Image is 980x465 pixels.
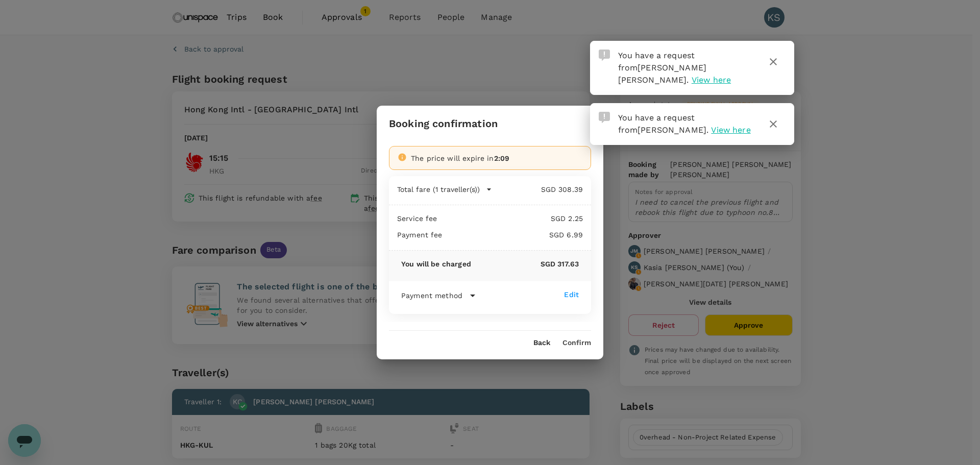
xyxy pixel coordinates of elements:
p: SGD 6.99 [443,230,583,240]
p: SGD 317.63 [471,259,579,269]
span: View here [692,75,731,85]
p: SGD 308.39 [492,184,583,194]
span: 2:09 [494,154,510,162]
p: Service fee [397,213,437,224]
span: You have a request from . [618,51,707,85]
p: Payment method [401,290,462,301]
img: Approval Request [599,50,610,61]
span: [PERSON_NAME] [638,125,706,135]
h3: Booking confirmation [389,118,498,130]
button: Confirm [562,339,591,347]
img: Approval Request [599,112,610,123]
div: The price will expire in [411,153,582,163]
div: Edit [564,289,579,300]
span: [PERSON_NAME] [PERSON_NAME] [618,63,707,85]
span: View here [711,125,750,135]
span: You have a request from . [618,113,709,135]
button: Total fare (1 traveller(s)) [397,184,492,194]
p: Payment fee [397,230,443,240]
p: You will be charged [401,259,471,269]
p: SGD 2.25 [437,213,583,224]
button: Back [533,339,550,347]
p: Total fare (1 traveller(s)) [397,184,480,194]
